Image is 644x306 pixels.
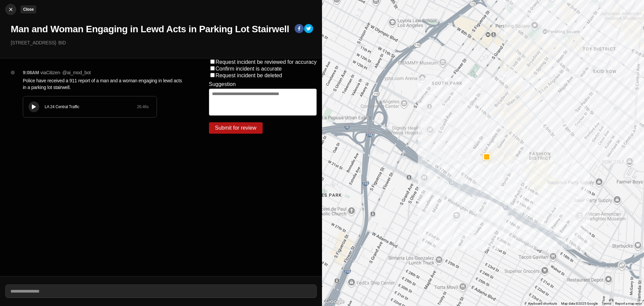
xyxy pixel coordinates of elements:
img: Google [324,297,346,306]
label: Request incident be reviewed for accuracy [216,59,317,65]
a: Report a map error [615,302,642,305]
p: via Citizen · @ ai_mod_bot [40,69,91,76]
label: Suggestion [209,81,236,87]
span: Map data ©2025 Google [561,302,598,305]
button: cancelClose [5,4,16,15]
img: cancel [7,6,14,13]
button: twitter [304,24,313,35]
div: 26.46 s [137,104,149,110]
button: facebook [294,24,304,35]
a: Open this area in Google Maps (opens a new window) [324,297,346,306]
div: LA 24 Central Traffic [45,104,137,110]
label: Confirm incident is accurate [216,66,282,72]
p: 9:08AM [23,69,39,76]
p: Police have received a 911 report of a man and a woman engaging in lewd acts in a parking lot sta... [23,77,182,91]
p: [STREET_ADDRESS] · BID [11,39,317,46]
a: Terms (opens in new tab) [602,302,611,305]
h1: Man and Woman Engaging in Lewd Acts in Parking Lot Stairwell [11,23,289,35]
small: Close [23,7,34,12]
button: Keyboard shortcuts [528,301,557,306]
label: Request incident be deleted [216,73,282,78]
button: Submit for review [209,122,263,134]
